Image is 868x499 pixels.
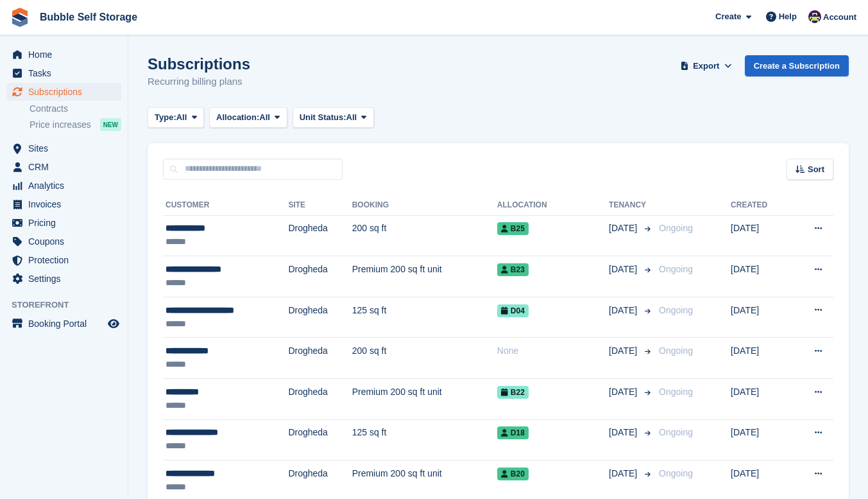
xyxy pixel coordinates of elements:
h1: Subscriptions [148,55,250,73]
th: Site [288,195,352,216]
span: All [259,111,270,124]
span: Ongoing [659,346,693,356]
button: Type: All [148,107,204,128]
span: B23 [497,263,529,276]
span: Invoices [28,195,105,213]
a: Preview store [106,316,121,331]
span: Ongoing [659,468,693,478]
span: Create [715,10,741,23]
td: [DATE] [731,215,790,256]
a: menu [6,64,121,82]
span: All [176,111,187,124]
td: [DATE] [731,419,790,460]
span: Sites [28,139,105,157]
span: Allocation: [216,111,259,124]
th: Customer [163,195,288,216]
span: Unit Status: [300,111,346,124]
a: menu [6,232,121,250]
a: menu [6,158,121,176]
td: 200 sq ft [352,338,497,379]
span: Protection [28,251,105,269]
span: Storefront [12,299,128,311]
a: menu [6,315,121,333]
span: Booking Portal [28,315,105,333]
a: Create a Subscription [745,55,849,76]
span: D04 [497,304,529,317]
span: Ongoing [659,305,693,315]
button: Unit Status: All [293,107,374,128]
td: [DATE] [731,338,790,379]
span: Account [823,11,856,24]
a: menu [6,251,121,269]
span: [DATE] [609,426,640,439]
td: [DATE] [731,297,790,338]
span: [DATE] [609,304,640,317]
a: menu [6,46,121,64]
span: B20 [497,468,529,480]
span: Type: [155,111,176,124]
a: menu [6,139,121,157]
span: [DATE] [609,263,640,276]
th: Booking [352,195,497,216]
a: menu [6,177,121,195]
span: Settings [28,270,105,288]
span: Price increases [30,119,91,131]
span: Ongoing [659,427,693,437]
span: [DATE] [609,222,640,235]
span: Analytics [28,177,105,195]
th: Tenancy [609,195,654,216]
span: [DATE] [609,385,640,399]
span: Pricing [28,214,105,232]
a: menu [6,214,121,232]
td: Drogheda [288,256,352,297]
a: Bubble Self Storage [35,6,142,28]
span: Ongoing [659,223,693,233]
span: Sort [808,163,824,176]
span: Export [693,60,719,73]
span: All [346,111,357,124]
span: CRM [28,158,105,176]
a: Price increases NEW [30,118,121,132]
div: NEW [100,118,121,131]
td: Drogheda [288,379,352,420]
a: Contracts [30,103,121,115]
td: 125 sq ft [352,297,497,338]
a: menu [6,195,121,213]
span: Tasks [28,64,105,82]
span: Ongoing [659,264,693,274]
td: [DATE] [731,256,790,297]
td: Premium 200 sq ft unit [352,256,497,297]
td: Premium 200 sq ft unit [352,379,497,420]
span: Coupons [28,232,105,250]
td: Drogheda [288,297,352,338]
span: [DATE] [609,467,640,480]
th: Created [731,195,790,216]
td: Drogheda [288,338,352,379]
button: Export [678,55,735,76]
img: Tom Gilmore [808,10,821,23]
td: Drogheda [288,419,352,460]
td: 125 sq ft [352,419,497,460]
a: menu [6,83,121,101]
span: Subscriptions [28,83,105,101]
th: Allocation [497,195,609,216]
a: menu [6,270,121,288]
span: [DATE] [609,344,640,358]
td: Drogheda [288,215,352,256]
div: None [497,344,609,358]
p: Recurring billing plans [148,74,250,89]
span: Ongoing [659,387,693,397]
span: B25 [497,222,529,235]
span: D18 [497,426,529,439]
td: 200 sq ft [352,215,497,256]
span: B22 [497,386,529,399]
td: [DATE] [731,379,790,420]
button: Allocation: All [209,107,287,128]
span: Help [779,10,797,23]
img: stora-icon-8386f47178a22dfd0bd8f6a31ec36ba5ce8667c1dd55bd0f319d3a0aa187defe.svg [10,8,30,27]
span: Home [28,46,105,64]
